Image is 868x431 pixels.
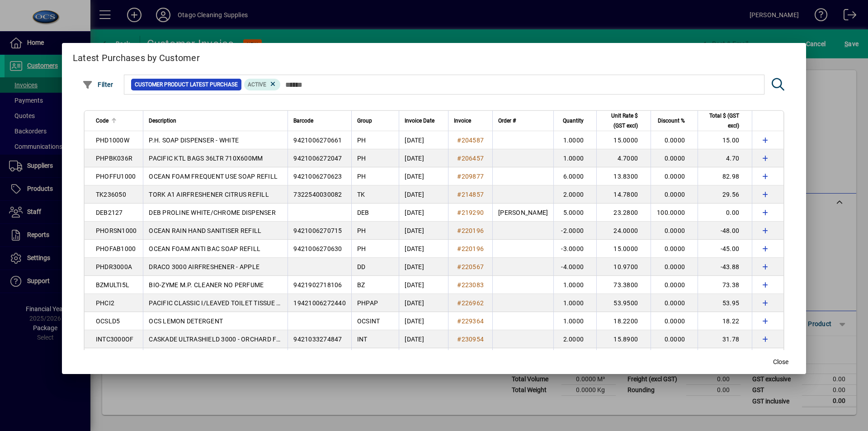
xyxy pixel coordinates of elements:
[462,336,484,343] span: 230954
[596,204,651,222] td: 23.2800
[462,227,484,234] span: 220196
[596,240,651,258] td: 15.0000
[149,155,263,162] span: PACIFIC KTL BAGS 36LTR 710X600MM
[399,149,448,167] td: [DATE]
[357,116,372,126] span: Group
[399,294,448,312] td: [DATE]
[651,294,698,312] td: 0.0000
[457,299,461,307] span: #
[457,209,461,216] span: #
[293,191,342,198] span: 7322540030082
[698,131,752,149] td: 15.00
[293,173,342,180] span: 9421006270623
[96,317,120,325] span: OCSLD5
[96,263,132,270] span: PHDR3000A
[596,330,651,348] td: 15.8900
[462,173,484,180] span: 209877
[651,348,698,366] td: 0.0000
[135,80,238,89] span: Customer Product Latest Purchase
[149,227,261,234] span: OCEAN RAIN HAND SANITISER REFILL
[96,245,136,252] span: PHOFAB1000
[399,167,448,185] td: [DATE]
[596,294,651,312] td: 53.9500
[698,167,752,185] td: 82.98
[703,111,739,131] span: Total $ (GST excl)
[651,222,698,240] td: 0.0000
[602,111,638,131] span: Unit Rate $ (GST excl)
[454,116,487,126] div: Invoice
[399,348,448,366] td: [DATE]
[357,317,380,325] span: OCSINT
[96,173,136,180] span: PHOFFU1000
[293,116,313,126] span: Barcode
[651,131,698,149] td: 0.0000
[703,111,747,131] div: Total $ (GST excl)
[553,240,596,258] td: -3.0000
[462,209,484,216] span: 219290
[149,317,223,325] span: OCS LEMON DETERGENT
[462,299,484,307] span: 226962
[457,263,461,270] span: #
[698,185,752,204] td: 29.56
[766,354,795,370] button: Close
[357,173,366,180] span: PH
[399,330,448,348] td: [DATE]
[651,204,698,222] td: 100.0000
[656,116,693,126] div: Discount %
[399,276,448,294] td: [DATE]
[244,79,280,90] mat-chip: Product Activation Status: Active
[457,281,461,289] span: #
[454,135,487,145] a: #204587
[698,330,752,348] td: 31.78
[553,258,596,276] td: -4.0000
[454,316,487,326] a: #229364
[651,330,698,348] td: 0.0000
[96,299,114,307] span: PHCI2
[559,116,592,126] div: Quantity
[357,137,366,144] span: PH
[293,281,342,289] span: 9421902718106
[698,240,752,258] td: -45.00
[462,245,484,252] span: 220196
[149,191,269,198] span: TORK A1 AIRFRESHENER CITRUS REFILL
[596,167,651,185] td: 13.8300
[454,334,487,344] a: #230954
[96,227,137,234] span: PHORSN1000
[399,222,448,240] td: [DATE]
[596,348,651,366] td: 54.0500
[553,149,596,167] td: 1.0000
[596,131,651,149] td: 15.0000
[498,116,516,126] span: Order #
[553,204,596,222] td: 5.0000
[96,336,134,343] span: INTC3000OF
[454,189,487,199] a: #214857
[698,312,752,330] td: 18.22
[357,116,394,126] div: Group
[454,298,487,308] a: #226962
[399,131,448,149] td: [DATE]
[553,330,596,348] td: 2.0000
[96,116,138,126] div: Code
[457,245,461,252] span: #
[405,116,443,126] div: Invoice Date
[553,294,596,312] td: 1.0000
[553,276,596,294] td: 1.0000
[293,245,342,252] span: 9421006270630
[357,263,366,270] span: DD
[149,245,260,252] span: OCEAN FOAM ANTI BAC SOAP REFILL
[457,173,461,180] span: #
[96,191,126,198] span: TK236050
[651,276,698,294] td: 0.0000
[293,116,346,126] div: Barcode
[651,312,698,330] td: 0.0000
[454,280,487,290] a: #223083
[149,173,278,180] span: OCEAN FOAM FREQUENT USE SOAP REFILL
[773,357,788,367] span: Close
[149,116,282,126] div: Description
[96,281,129,289] span: BZMULTI5L
[293,227,342,234] span: 9421006270715
[293,155,342,162] span: 9421006272047
[405,116,434,126] span: Invoice Date
[462,137,484,144] span: 204587
[553,131,596,149] td: 1.0000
